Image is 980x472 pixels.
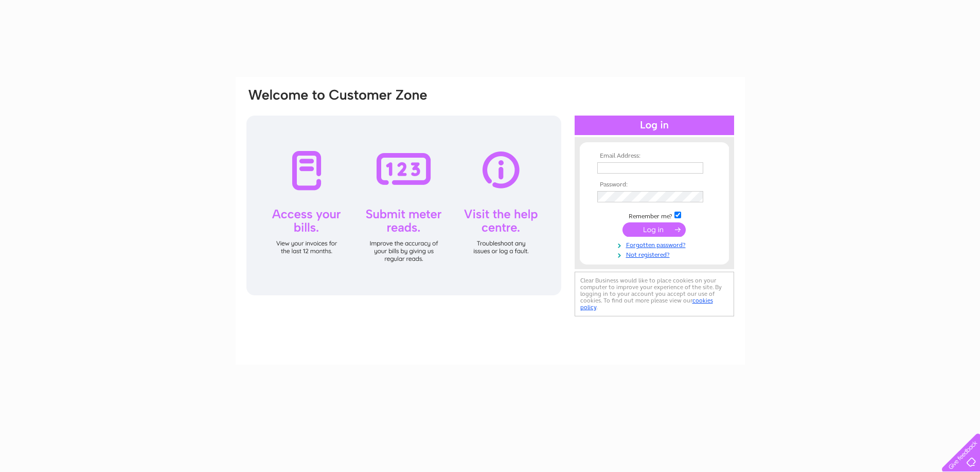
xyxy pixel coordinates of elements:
[595,210,714,220] td: Remember me?
[622,222,686,237] input: Submit
[597,239,714,249] a: Forgotten password?
[597,249,714,259] a: Not registered?
[595,181,714,188] th: Password:
[580,297,713,311] a: cookies policy
[575,272,734,316] div: Clear Business would like to place cookies on your computer to improve your experience of the sit...
[595,153,714,160] th: Email Address:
